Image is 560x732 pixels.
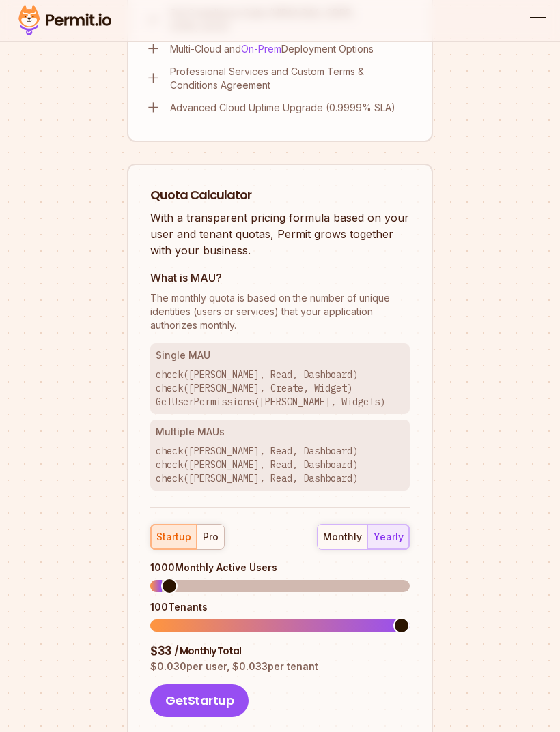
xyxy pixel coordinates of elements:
[150,660,410,673] p: $ 0.030 per user, $ 0.033 per tenant
[150,209,410,259] p: With a transparent pricing formula based on your user and tenant quotas, Permit grows together wi...
[156,425,404,439] h3: Multiple MAUs
[156,349,404,362] h3: Single MAU
[530,12,546,29] button: open menu
[150,561,410,574] div: 1000 Monthly Active Users
[174,644,241,658] span: / Monthly Total
[150,643,410,660] div: $ 33
[150,291,410,332] p: or services) that your application authorizes monthly.
[150,684,249,717] button: GetStartup
[14,3,116,38] img: Permit logo
[203,530,219,544] div: pro
[241,43,281,55] a: On-Prem
[170,65,415,92] p: Professional Services and Custom Terms & Conditions Agreement
[156,368,404,409] p: check([PERSON_NAME], Read, Dashboard) check([PERSON_NAME], Create, Widget) GetUserPermissions([PE...
[150,187,410,204] h2: Quota Calculator
[150,269,410,286] h3: What is MAU?
[323,530,362,544] div: monthly
[170,101,395,115] p: Advanced Cloud Uptime Upgrade (0.9999% SLA)
[156,444,404,485] p: check([PERSON_NAME], Read, Dashboard) check([PERSON_NAME], Read, Dashboard) check([PERSON_NAME], ...
[170,42,374,56] p: Multi-Cloud and Deployment Options
[150,600,410,614] div: 100 Tenants
[150,292,390,317] span: The monthly quota is based on the number of unique identities (users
